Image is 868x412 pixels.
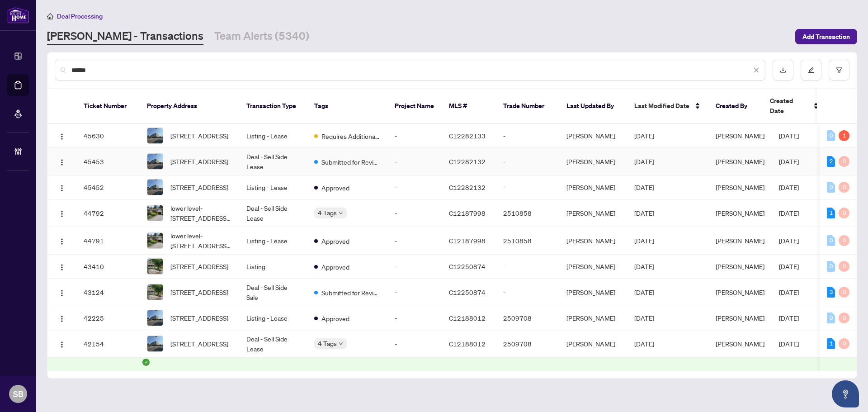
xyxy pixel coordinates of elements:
[449,314,486,322] span: C12188012
[449,132,486,140] span: C12282133
[559,330,627,358] td: [PERSON_NAME]
[442,89,496,124] th: MLS #
[58,238,66,245] img: Logo
[634,157,654,166] span: [DATE]
[496,124,559,148] td: -
[142,359,150,366] span: check-circle
[716,209,764,217] span: [PERSON_NAME]
[716,314,764,322] span: [PERSON_NAME]
[321,288,380,298] span: Submitted for Review
[318,208,337,218] span: 4 Tags
[387,330,442,358] td: -
[716,340,764,348] span: [PERSON_NAME]
[170,313,228,323] span: [STREET_ADDRESS]
[239,175,307,199] td: Listing - Lease
[58,341,66,348] img: Logo
[839,287,849,298] div: 0
[801,60,821,81] button: edit
[795,29,857,44] button: Add Transaction
[763,89,826,124] th: Created Date
[802,29,850,44] span: Add Transaction
[55,311,69,325] button: Logo
[321,183,349,193] span: Approved
[239,124,307,148] td: Listing - Lease
[55,336,69,351] button: Logo
[321,131,380,141] span: Requires Additional Docs
[76,330,140,358] td: 42154
[239,199,307,227] td: Deal - Sell Side Lease
[387,175,442,199] td: -
[832,380,859,407] button: Open asap
[559,124,627,148] td: [PERSON_NAME]
[55,154,69,169] button: Logo
[496,199,559,227] td: 2510858
[839,261,849,272] div: 0
[387,255,442,279] td: -
[58,264,66,271] img: Logo
[559,148,627,175] td: [PERSON_NAME]
[449,262,486,270] span: C12250874
[147,154,163,169] img: thumbnail-img
[559,227,627,255] td: [PERSON_NAME]
[559,199,627,227] td: [PERSON_NAME]
[449,209,486,217] span: C12187998
[449,183,486,191] span: C12282132
[76,89,140,124] th: Ticket Number
[773,60,793,81] button: download
[321,313,349,323] span: Approved
[387,89,442,124] th: Project Name
[827,208,835,218] div: 1
[716,183,764,191] span: [PERSON_NAME]
[55,285,69,299] button: Logo
[239,279,307,306] td: Deal - Sell Side Sale
[170,261,228,271] span: [STREET_ADDRESS]
[827,130,835,141] div: 0
[827,156,835,167] div: 2
[76,227,140,255] td: 44791
[58,210,66,218] img: Logo
[770,96,808,116] span: Created Date
[559,306,627,330] td: [PERSON_NAME]
[634,183,654,191] span: [DATE]
[387,306,442,330] td: -
[321,157,380,167] span: Submitted for Review
[716,262,764,270] span: [PERSON_NAME]
[147,180,163,195] img: thumbnail-img
[76,124,140,148] td: 45630
[55,206,69,220] button: Logo
[634,262,654,270] span: [DATE]
[827,182,835,193] div: 0
[170,287,228,297] span: [STREET_ADDRESS]
[76,175,140,199] td: 45452
[307,89,387,124] th: Tags
[627,89,708,124] th: Last Modified Date
[147,128,163,143] img: thumbnail-img
[839,208,849,218] div: 0
[829,60,849,81] button: filter
[239,148,307,175] td: Deal - Sell Side Lease
[634,132,654,140] span: [DATE]
[58,159,66,166] img: Logo
[214,28,309,45] a: Team Alerts (5340)
[827,261,835,272] div: 0
[716,132,764,140] span: [PERSON_NAME]
[779,132,799,140] span: [DATE]
[559,255,627,279] td: [PERSON_NAME]
[716,157,764,166] span: [PERSON_NAME]
[634,314,654,322] span: [DATE]
[318,338,337,349] span: 4 Tags
[239,255,307,279] td: Listing
[836,67,842,73] span: filter
[779,314,799,322] span: [DATE]
[339,211,343,215] span: down
[147,259,163,274] img: thumbnail-img
[170,182,228,192] span: [STREET_ADDRESS]
[634,209,654,217] span: [DATE]
[239,330,307,358] td: Deal - Sell Side Lease
[827,338,835,349] div: 1
[779,288,799,296] span: [DATE]
[496,279,559,306] td: -
[147,336,163,351] img: thumbnail-img
[170,339,228,349] span: [STREET_ADDRESS]
[496,330,559,358] td: 2509708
